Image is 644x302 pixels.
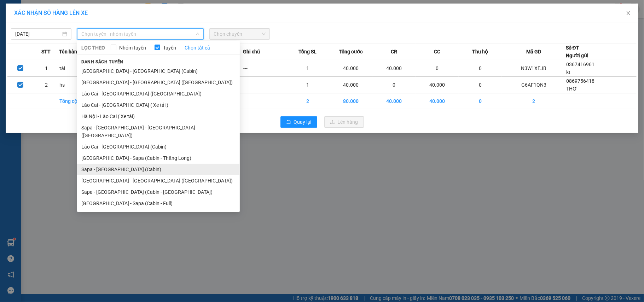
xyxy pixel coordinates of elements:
li: Sapa - [GEOGRAPHIC_DATA] (Cabin) [77,164,240,175]
li: Lào Cai - [GEOGRAPHIC_DATA] ([GEOGRAPHIC_DATA]) [77,88,240,99]
span: Danh sách tuyến [77,59,128,65]
span: Tổng SL [298,48,317,56]
td: 0 [416,60,459,77]
span: Tên hàng [59,48,80,56]
td: G6AF1QN3 [502,77,566,93]
td: 2 [286,93,329,109]
button: uploadLên hàng [324,116,364,128]
span: XÁC NHẬN SỐ HÀNG LÊN XE [14,10,88,16]
span: Quay lại [294,118,312,126]
span: 0869756418 [566,78,594,84]
span: LỌC THEO [81,44,105,52]
li: [GEOGRAPHIC_DATA] - Sapa (Cabin - Full) [77,198,240,209]
span: Tuyến [160,44,179,52]
td: 0 [459,60,502,77]
td: 40.000 [329,77,372,93]
li: [GEOGRAPHIC_DATA] - [GEOGRAPHIC_DATA] (Cabin) [77,65,240,77]
td: 2 [502,93,566,109]
span: Ghi chú [243,48,260,56]
li: Sapa - [GEOGRAPHIC_DATA] (Cabin - [GEOGRAPHIC_DATA]) [77,186,240,198]
span: down [196,32,200,36]
li: Lào Cai - [GEOGRAPHIC_DATA] ( Xe tải ) [77,99,240,111]
span: close [626,10,631,16]
li: [GEOGRAPHIC_DATA] - [GEOGRAPHIC_DATA] ([GEOGRAPHIC_DATA]) [77,77,240,88]
span: CC [434,48,440,56]
li: Lào Cai - [GEOGRAPHIC_DATA] (Cabin) [77,141,240,152]
td: 40.000 [329,60,372,77]
td: 1 [286,60,329,77]
td: N3W1XEJB [502,60,566,77]
td: 40.000 [416,93,459,109]
li: Hà Nội - Lào Cai ( Xe tải) [77,111,240,122]
td: 1 [33,60,59,77]
span: 0367416961 [566,62,594,67]
td: 40.000 [372,93,416,109]
a: Chọn tất cả [185,44,210,52]
td: 2 [33,77,59,93]
span: Nhóm tuyến [116,44,149,52]
span: CR [391,48,397,56]
td: --- [243,77,286,93]
td: 40.000 [416,77,459,93]
li: Sapa - [GEOGRAPHIC_DATA] - [GEOGRAPHIC_DATA] ([GEOGRAPHIC_DATA]) [77,122,240,141]
span: kt [566,69,570,75]
input: 12/09/2025 [15,30,61,38]
span: THƠ [566,86,577,92]
td: 0 [459,93,502,109]
li: [GEOGRAPHIC_DATA] - Sapa (Cabin - Thăng Long) [77,152,240,164]
span: Mã GD [526,48,541,56]
button: Close [619,4,638,23]
div: Số ĐT Người gửi [566,44,588,59]
td: tải [59,60,102,77]
td: 1 [286,77,329,93]
span: STT [41,48,51,56]
span: Chọn chuyến [214,29,266,39]
td: 0 [372,77,416,93]
td: 40.000 [372,60,416,77]
li: [GEOGRAPHIC_DATA] - [GEOGRAPHIC_DATA] ([GEOGRAPHIC_DATA]) [77,175,240,186]
td: hs [59,77,102,93]
button: rollbackQuay lại [280,116,317,128]
span: Chọn tuyến - nhóm tuyến [81,29,199,39]
td: 0 [459,77,502,93]
td: Tổng cộng [59,93,102,109]
td: 80.000 [329,93,372,109]
span: Tổng cước [339,48,362,56]
td: --- [243,60,286,77]
span: rollback [286,120,291,125]
span: Thu hộ [472,48,488,56]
